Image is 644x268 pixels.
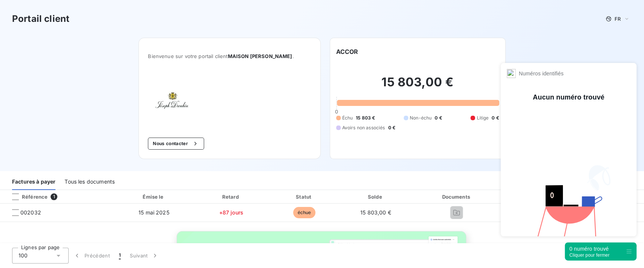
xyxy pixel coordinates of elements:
[388,124,395,131] span: 0 €
[356,115,375,121] span: 15 803 €
[114,248,125,263] button: 1
[148,53,311,59] span: Bienvenue sur votre portail client .
[18,252,28,259] span: 100
[20,209,41,216] span: 002032
[219,209,243,216] span: +87 jours
[335,109,338,115] span: 0
[270,193,339,201] div: Statut
[336,75,499,97] h2: 15 803,00 €
[336,47,358,56] h6: ACCOR
[12,174,55,190] div: Factures à payer
[293,207,316,218] span: échue
[196,193,267,201] div: Retard
[51,193,57,200] span: 1
[65,174,115,190] div: Tous les documents
[342,124,385,131] span: Avoirs non associés
[342,193,409,201] div: Solde
[227,53,292,59] span: MAISON [PERSON_NAME]
[115,193,192,201] div: Émise le
[119,252,121,259] span: 1
[476,115,489,121] span: Litige
[435,115,442,121] span: 0 €
[69,248,114,263] button: Précédent
[138,209,169,216] span: 15 mai 2025
[412,193,501,201] div: Documents
[148,77,196,126] img: Company logo
[360,209,391,216] span: 15 803,00 €
[342,115,353,121] span: Échu
[410,115,432,121] span: Non-échu
[615,16,621,22] span: FR
[148,138,204,150] button: Nous contacter
[12,12,69,26] h3: Portail client
[125,248,163,263] button: Suivant
[492,115,499,121] span: 0 €
[6,193,48,200] div: Référence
